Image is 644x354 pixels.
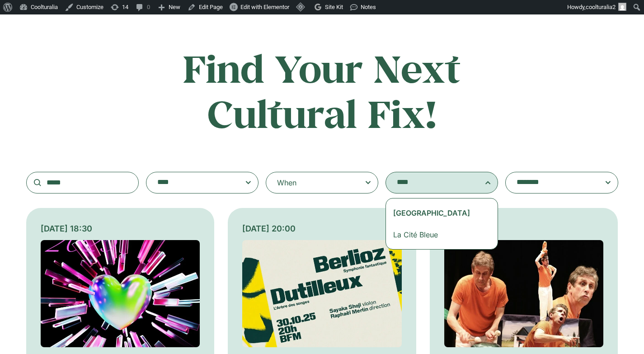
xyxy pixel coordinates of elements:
h2: Find Your Next Cultural Fix! [145,46,500,136]
span: Edit with Elementor [240,4,289,10]
textarea: Search [157,176,230,189]
div: [GEOGRAPHIC_DATA] [393,208,484,218]
div: [DATE] 18:30 [41,222,200,235]
textarea: Search [397,176,469,189]
textarea: Search [517,176,589,189]
span: coolturalia2 [586,4,616,10]
img: Coolturalia - Ma vie dans les arbres [444,240,604,347]
div: La Cité Bleue [393,229,484,240]
span: Site Kit [325,4,343,10]
div: When [277,177,296,188]
img: Coolturalia - Sayaka Shoji et l'Orchestre de Chambre de Genève [242,240,402,347]
img: Coolturalia - E-25: Act. 2 / COMME LES TRONCS D’ARBRE QUI CHAQUE ANNÉE AUGMENTENT D’UNE TOUR [41,240,200,347]
div: [DATE] 11:00 [444,222,604,235]
div: [DATE] 20:00 [242,222,402,235]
